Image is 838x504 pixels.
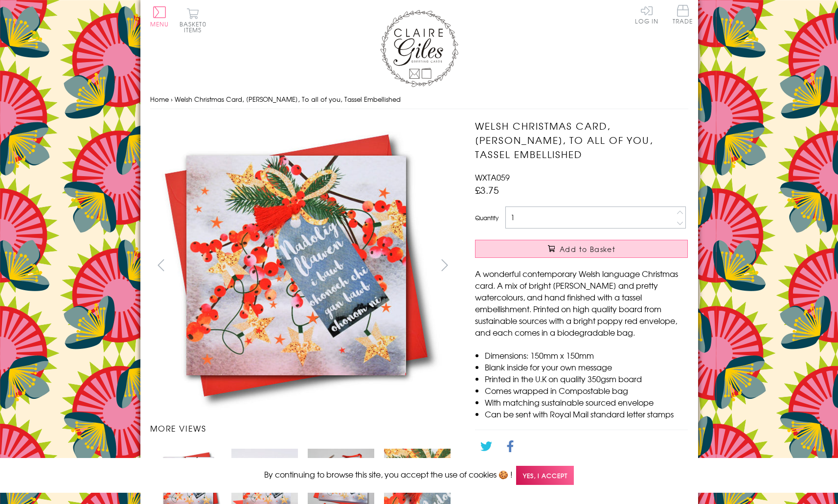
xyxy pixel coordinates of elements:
span: › [171,94,173,104]
button: Add to Basket [475,240,688,258]
img: Claire Giles Greetings Cards [380,10,458,87]
label: Quantity [475,213,498,222]
button: next [433,254,455,276]
img: Welsh Christmas Card, Nadolig Llawen, To all of you, Tassel Embellished [455,119,749,412]
span: Trade [673,5,693,24]
span: Yes, I accept [516,466,574,485]
p: A wonderful contemporary Welsh language Christmas card. A mix of bright [PERSON_NAME] and pretty ... [475,268,688,338]
li: With matching sustainable sourced envelope [485,396,688,408]
a: Trade [673,5,693,26]
span: Menu [150,20,169,28]
li: Comes wrapped in Compostable bag [485,385,688,396]
h3: More views [150,422,456,434]
button: Menu [150,6,169,27]
span: £3.75 [475,183,499,197]
img: Welsh Christmas Card, Nadolig Llawen, To all of you, Tassel Embellished [150,119,443,412]
span: WXTA059 [475,171,510,183]
li: Blank inside for your own message [485,361,688,373]
button: Basket0 items [180,8,206,33]
a: Home [150,94,169,104]
nav: breadcrumbs [150,90,688,110]
span: 0 items [184,20,206,34]
li: Dimensions: 150mm x 150mm [485,349,688,361]
span: Add to Basket [560,244,615,254]
li: Printed in the U.K on quality 350gsm board [485,373,688,385]
span: Welsh Christmas Card, [PERSON_NAME], To all of you, Tassel Embellished [175,94,401,104]
li: Can be sent with Royal Mail standard letter stamps [485,408,688,420]
button: prev [150,254,172,276]
h1: Welsh Christmas Card, [PERSON_NAME], To all of you, Tassel Embellished [475,119,688,161]
a: Log In [635,5,658,24]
